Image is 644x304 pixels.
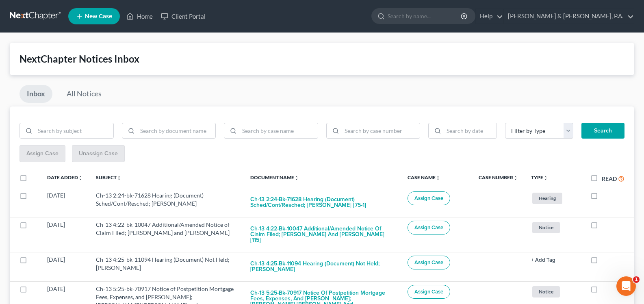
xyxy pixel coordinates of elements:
td: [DATE] [41,188,89,217]
i: unfold_more [294,176,299,180]
td: Ch-13 4:22-bk-10047 Additional/Amended Notice of Claim Filed; [PERSON_NAME] and [PERSON_NAME] [89,217,244,252]
a: Inbox [20,85,52,103]
td: [DATE] [41,252,89,281]
iframe: Intercom live chat [616,276,636,296]
a: Help [476,9,503,24]
input: Search by name... [388,9,462,24]
input: Search by case name [239,123,318,139]
i: unfold_more [436,176,440,180]
button: + Add Tag [531,258,555,263]
i: unfold_more [513,176,518,180]
a: Date Addedunfold_more [47,174,83,180]
input: Search by date [444,123,497,139]
span: Assign Case [414,195,443,202]
a: Notice [531,221,577,234]
span: Assign Case [414,224,443,231]
span: Notice [532,222,560,233]
button: Ch-13 4:25-bk-11094 Hearing (Document) Not Held; [PERSON_NAME] [250,256,394,278]
span: Hearing [532,193,562,204]
span: Assign Case [414,259,443,266]
span: Notice [532,286,560,297]
i: unfold_more [117,176,121,180]
span: 1 [633,276,640,283]
input: Search by case number [342,123,420,139]
a: [PERSON_NAME] & [PERSON_NAME], P.A. [504,9,634,24]
a: + Add Tag [531,256,577,264]
a: Home [122,9,157,24]
button: Assign Case [408,221,450,235]
a: Typeunfold_more [531,174,548,180]
input: Search by document name [137,123,216,139]
a: Document Nameunfold_more [250,174,299,180]
button: Assign Case [408,285,450,299]
a: Hearing [531,191,577,205]
i: unfold_more [78,176,83,180]
div: NextChapter Notices Inbox [20,52,624,65]
label: Read [602,174,617,183]
button: Search [581,123,624,139]
a: Client Portal [157,9,210,24]
td: Ch-13 2:24-bk-71628 Hearing (Document) Sched/Cont/Resched; [PERSON_NAME] [89,188,244,217]
button: Assign Case [408,256,450,269]
button: Assign Case [408,191,450,205]
td: [DATE] [41,217,89,252]
a: Notice [531,285,577,298]
i: unfold_more [543,176,548,180]
a: Case Nameunfold_more [408,174,440,180]
span: Assign Case [414,289,443,295]
a: Subjectunfold_more [96,174,121,180]
input: Search by subject [35,123,113,139]
a: Case Numberunfold_more [479,174,518,180]
td: Ch-13 4:25-bk-11094 Hearing (Document) Not Held; [PERSON_NAME] [89,252,244,281]
button: Ch-13 4:22-bk-10047 Additional/Amended Notice of Claim Filed; [PERSON_NAME] and [PERSON_NAME] [115] [250,221,394,248]
button: Ch-13 2:24-bk-71628 Hearing (Document) Sched/Cont/Resched; [PERSON_NAME] [75-1] [250,191,394,213]
span: New Case [85,13,112,20]
a: All Notices [59,85,109,103]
